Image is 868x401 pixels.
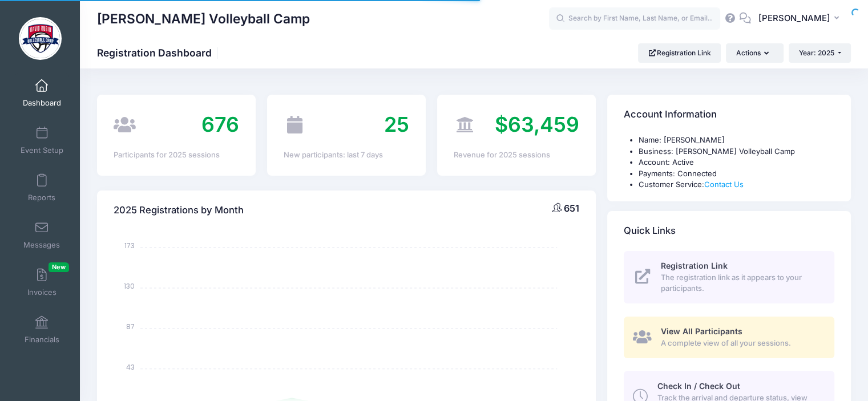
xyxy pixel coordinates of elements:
span: Reports [28,193,55,202]
span: Dashboard [23,98,61,108]
h4: 2025 Registrations by Month [114,194,244,226]
a: Event Setup [15,120,69,160]
a: InvoicesNew [15,262,69,302]
li: Name: [PERSON_NAME] [639,135,834,146]
input: Search by First Name, Last Name, or Email... [549,7,720,30]
tspan: 173 [124,241,135,250]
li: Account: Active [639,157,834,168]
span: Year: 2025 [799,48,834,57]
a: Registration Link [638,43,721,63]
h4: Quick Links [624,214,676,247]
span: 651 [564,202,579,214]
img: David Rubio Volleyball Camp [19,17,62,60]
a: Registration Link The registration link as it appears to your participants. [624,251,834,303]
button: Year: 2025 [789,43,851,63]
a: View All Participants A complete view of all your sessions. [624,317,834,358]
tspan: 87 [126,322,135,331]
span: The registration link as it appears to your participants. [661,272,821,294]
span: Financials [25,335,59,345]
a: Dashboard [15,73,69,113]
li: Payments: Connected [639,168,834,180]
span: 676 [201,112,239,137]
a: Messages [15,215,69,255]
span: Event Setup [21,145,63,155]
span: View All Participants [661,326,742,336]
span: [PERSON_NAME] [758,12,830,25]
span: Invoices [27,287,56,297]
span: A complete view of all your sessions. [661,338,821,349]
tspan: 43 [126,362,135,372]
button: Actions [726,43,783,63]
button: [PERSON_NAME] [751,6,851,32]
span: Registration Link [661,261,728,270]
div: Revenue for 2025 sessions [454,149,579,161]
h1: [PERSON_NAME] Volleyball Camp [97,6,310,32]
span: New [49,262,69,272]
a: Contact Us [704,180,744,189]
span: $63,459 [495,112,579,137]
div: Participants for 2025 sessions [114,149,239,161]
h4: Account Information [624,99,717,131]
span: 25 [384,112,409,137]
div: New participants: last 7 days [284,149,409,161]
h1: Registration Dashboard [97,47,221,59]
tspan: 130 [124,281,135,291]
a: Reports [15,168,69,208]
li: Business: [PERSON_NAME] Volleyball Camp [639,146,834,157]
a: Financials [15,310,69,350]
span: Messages [23,240,60,250]
li: Customer Service: [639,179,834,191]
span: Check In / Check Out [657,381,740,391]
